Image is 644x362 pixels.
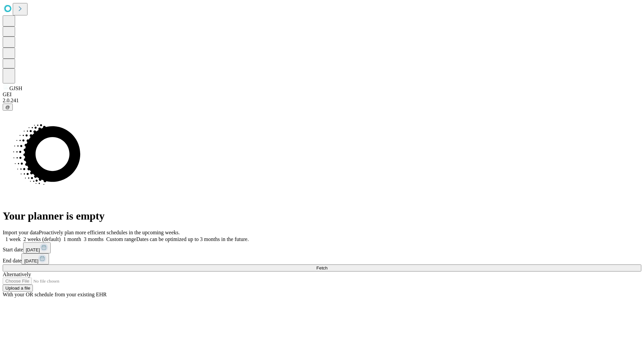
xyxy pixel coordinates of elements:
button: @ [3,104,13,111]
span: [DATE] [26,247,40,252]
button: [DATE] [21,253,49,264]
span: 1 week [5,236,21,242]
h1: Your planner is empty [3,210,641,222]
span: Custom range [106,236,136,242]
span: 1 month [63,236,81,242]
span: Fetch [316,265,327,270]
div: GEI [3,92,641,98]
span: Alternatively [3,271,31,277]
span: 2 weeks (default) [23,236,61,242]
div: Start date [3,242,641,253]
span: GJSH [9,85,22,91]
span: With your OR schedule from your existing EHR [3,292,107,297]
button: Fetch [3,264,641,271]
button: Upload a file [3,285,33,292]
button: [DATE] [23,242,51,253]
span: [DATE] [24,258,38,263]
span: Dates can be optimized up to 3 months in the future. [136,236,249,242]
span: Proactively plan more efficient schedules in the upcoming weeks. [39,230,180,235]
div: 2.0.241 [3,98,641,104]
div: End date [3,253,641,264]
span: @ [5,105,10,110]
span: 3 months [84,236,104,242]
span: Import your data [3,230,39,235]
